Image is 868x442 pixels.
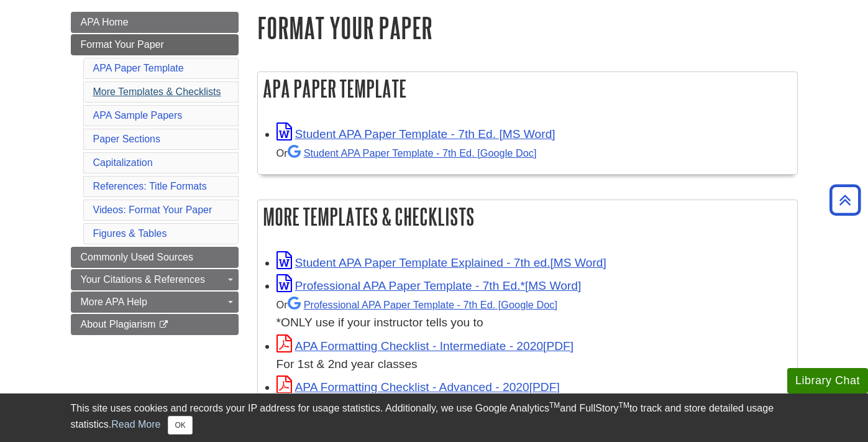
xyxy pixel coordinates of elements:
[158,321,169,329] i: This link opens in a new window
[93,86,221,97] a: More Templates & Checklists
[81,252,193,262] span: Commonly Used Sources
[276,380,560,394] a: Link opens in new window
[276,256,606,269] a: Link opens in new window
[111,419,160,430] a: Read More
[276,279,582,292] a: Link opens in new window
[71,247,239,268] a: Commonly Used Sources
[71,12,239,335] div: Guide Page Menu
[258,72,797,105] h2: APA Paper Template
[168,416,192,435] button: Close
[93,157,153,168] a: Capitalization
[71,401,798,435] div: This site uses cookies and records your IP address for usage statistics. Additionally, we use Goo...
[71,12,239,33] a: APA Home
[93,110,183,121] a: APA Sample Papers
[93,134,161,144] a: Paper Sections
[93,205,212,215] a: Videos: Format Your Paper
[276,295,791,332] div: *ONLY use if your instructor tells you to
[825,191,865,208] a: Back to Top
[71,314,239,335] a: About Plagiarism
[619,401,629,410] sup: TM
[276,339,574,352] a: Link opens in new window
[257,12,798,44] h1: Format Your Paper
[81,297,147,307] span: More APA Help
[71,269,239,290] a: Your Citations & References
[288,147,537,159] a: Student APA Paper Template - 7th Ed. [Google Doc]
[258,200,797,233] h2: More Templates & Checklists
[81,319,156,329] span: About Plagiarism
[81,39,164,50] span: Format Your Paper
[549,401,560,410] sup: TM
[93,63,184,73] a: APA Paper Template
[81,17,129,27] span: APA Home
[276,299,557,310] small: Or
[787,368,868,394] button: Library Chat
[276,127,555,140] a: Link opens in new window
[71,34,239,55] a: Format Your Paper
[276,356,791,374] div: For 1st & 2nd year classes
[288,299,557,310] a: Professional APA Paper Template - 7th Ed.
[93,181,207,191] a: References: Title Formats
[81,274,205,285] span: Your Citations & References
[71,292,239,313] a: More APA Help
[93,228,167,239] a: Figures & Tables
[276,147,537,159] small: Or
